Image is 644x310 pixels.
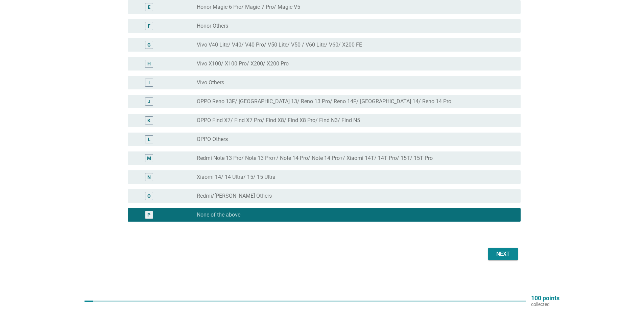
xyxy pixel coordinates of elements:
[147,155,151,162] div: M
[148,23,150,30] div: F
[197,193,272,199] label: Redmi/[PERSON_NAME] Others
[197,155,433,162] label: Redmi Note 13 Pro/ Note 13 Pro+/ Note 14 Pro/ Note 14 Pro+/ Xiaomi 14T/ 14T Pro/ 15T/ 15T Pro
[147,41,151,49] div: G
[147,174,151,181] div: N
[197,98,451,105] label: OPPO Reno 13F/ [GEOGRAPHIC_DATA] 13/ Reno 13 Pro/ Reno 14F/ [GEOGRAPHIC_DATA] 14/ Reno 14 Pro
[148,136,150,143] div: L
[531,295,559,301] p: 100 points
[488,248,518,260] button: Next
[197,60,289,67] label: Vivo X100/ X100 Pro/ X200/ X200 Pro
[148,98,150,105] div: J
[197,136,228,143] label: OPPO Others
[197,79,224,86] label: Vivo Others
[197,23,228,29] label: Honor Others
[197,41,362,48] label: Vivo V40 Lite/ V40/ V40 Pro/ V50 Lite/ V50 / V60 Lite/ V60/ X200 FE
[147,212,150,219] div: P
[197,117,360,124] label: OPPO Find X7/ Find X7 Pro/ Find X8/ Find X8 Pro/ Find N3/ Find N5
[197,212,240,218] label: None of the above
[197,174,276,180] label: Xiaomi 14/ 14 Ultra/ 15/ 15 Ultra
[147,60,151,67] div: H
[147,117,150,124] div: K
[197,4,300,10] label: Honor Magic 6 Pro/ Magic 7 Pro/ Magic V5
[531,301,559,307] p: collected
[147,193,151,200] div: O
[148,79,150,86] div: I
[148,4,150,11] div: E
[494,250,512,258] div: Next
